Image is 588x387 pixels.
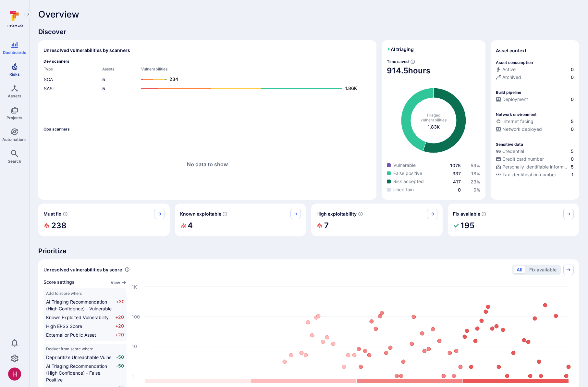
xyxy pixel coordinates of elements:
[8,368,21,381] img: ACg8ocKzQzwPSwOZT_k9C736TfcBpCStqIZdMR9gXOhJgTaH9y_tsw=s96-c
[393,186,414,193] span: Uncertain
[421,113,447,122] span: Triaged vulnerabilities
[9,72,20,77] span: Risks
[496,47,526,54] span: Asset context
[502,171,556,178] span: Tax identification number
[46,363,107,382] span: AI Triaging Recommendation (High Confidence) - False Positive
[51,219,67,232] h2: 238
[471,163,480,168] span: 59 %
[471,179,480,184] a: 23%
[502,126,542,132] span: Network deployed
[43,66,102,74] th: Type
[38,9,79,19] span: Overview
[43,211,61,217] span: Must fix
[460,219,474,232] h2: 195
[180,211,221,217] span: Known exploitable
[46,355,111,360] span: Deprioritize Unreachable Vulns
[26,12,31,17] i: Expand navigation menu
[46,291,124,296] span: Add to score when:
[452,171,461,176] a: 337
[24,10,32,18] button: Expand navigation menu
[481,211,486,217] svg: Vulnerabilities with fix available
[496,156,574,164] div: Evidence indicative of processing credit card numbers
[393,170,422,177] span: False positive
[43,279,75,286] span: Score settings
[473,187,480,193] a: 0%
[496,164,574,170] a: Personally identifiable information (PII)5
[458,187,461,193] a: 0
[393,162,416,169] span: Vulnerable
[8,368,21,381] div: Harshil Parikh
[496,118,533,125] div: Internet facing
[46,346,124,351] span: Deduct from score when:
[450,163,461,168] a: 1075
[115,323,124,330] span: +20
[496,66,574,73] a: Active0
[43,47,130,54] h2: Unresolved vulnerabilities by scanners
[116,354,124,361] span: -50
[345,85,357,91] text: 1.86K
[473,187,480,193] span: 0 %
[46,315,109,320] span: Known Exploited Vulnerability
[2,137,27,142] span: Automations
[496,171,574,179] div: Evidence indicative of processing tax identification numbers
[46,323,82,329] span: High EPSS Score
[102,86,105,91] a: 5
[111,279,127,286] a: View
[496,126,574,134] div: Evidence that the asset is packaged and deployed somewhere
[571,126,574,132] span: 0
[496,118,574,126] div: Evidence that an asset is internet facing
[102,77,105,82] a: 5
[175,204,306,236] div: Known exploitable
[471,179,480,184] span: 23 %
[410,59,415,64] svg: Estimated based on an average time of 30 mins needed to triage each vulnerability
[571,148,574,155] span: 5
[387,46,414,53] h2: AI triaging
[502,156,544,162] span: Credit card number
[496,148,574,156] div: Evidence indicative of handling user or service credentials
[496,112,537,117] p: Network environment
[111,280,127,285] button: View
[43,59,371,64] span: Dev scanners
[8,94,21,98] span: Assets
[571,66,574,73] span: 0
[453,179,461,184] a: 417
[496,66,574,74] div: Commits seen in the last 180 days
[496,74,574,82] div: Code repository is archived
[132,343,137,349] text: 10
[496,148,524,155] div: Credential
[448,204,579,236] div: Fix available
[496,74,521,81] div: Archived
[496,96,528,103] div: Deployment
[514,266,525,274] button: All
[496,164,574,171] div: Evidence indicative of processing personally identifiable information
[132,373,134,379] text: 1
[125,266,130,273] div: Number of vulnerabilities in status 'Open' 'Triaged' and 'In process' grouped by score
[187,161,228,168] span: No data to show
[496,90,521,95] p: Build pipeline
[8,159,21,164] span: Search
[571,171,574,178] span: 1
[188,219,193,232] h2: 4
[471,163,480,168] a: 59%
[132,284,137,289] text: 1K
[496,148,574,155] a: Credential5
[571,118,574,125] span: 5
[571,156,574,162] span: 0
[496,96,574,103] a: Deployment0
[141,76,365,83] a: 234
[311,204,443,236] div: High exploitability
[46,332,96,338] span: External or Public Asset
[38,246,579,256] span: Prioritize
[502,118,533,125] span: Internet facing
[496,126,574,132] a: Network deployed0
[496,142,523,147] p: Sensitive data
[116,298,124,312] span: +30
[44,86,55,91] a: SAST
[116,363,124,383] span: -50
[43,127,371,131] span: Ops scanners
[496,126,542,132] div: Network deployed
